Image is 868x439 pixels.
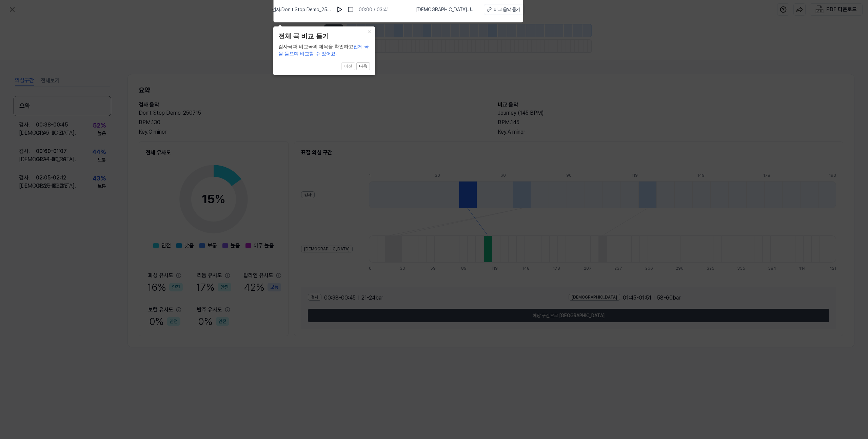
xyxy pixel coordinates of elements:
[494,6,520,13] div: 비교 음악 듣기
[416,6,476,13] span: [DEMOGRAPHIC_DATA] . Journey (145 BPM)
[359,6,389,13] div: 00:00 / 03:41
[336,6,343,13] img: play
[278,44,369,56] span: 전체 곡을 들으며 비교할 수 있어요.
[364,26,375,36] button: Close
[484,4,525,15] button: 비교 음악 듣기
[278,43,370,57] div: 검사곡과 비교곡의 제목을 확인하고
[356,62,370,71] button: 다음
[278,32,370,41] header: 전체 곡 비교 듣기
[272,6,332,13] span: 검사 . Don't Stop Demo_250715
[347,6,354,13] img: stop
